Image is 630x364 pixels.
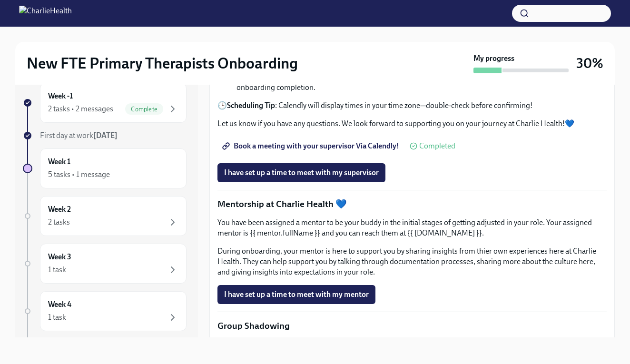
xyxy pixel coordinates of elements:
p: 🕒 : Calendly will display times in your time zone—double-check before confirming! [217,100,607,111]
span: Book a meeting with your supervisor Via Calendly! [224,141,399,151]
div: 2 tasks [48,217,70,227]
p: Let us know if you have any questions. We look forward to supporting you on your journey at Charl... [217,118,607,129]
p: Mentorship at Charlie Health 💙 [217,198,607,210]
strong: My progress [473,53,514,64]
h2: New FTE Primary Therapists Onboarding [27,54,298,73]
span: Complete [125,106,163,113]
button: I have set up a time to meet with my mentor [217,285,375,304]
img: CharlieHealth [19,6,72,21]
h6: Week 4 [48,299,71,310]
div: 2 tasks • 2 messages [48,104,113,114]
a: Week 31 task [23,244,187,284]
div: 1 task [48,312,66,323]
a: Book a meeting with your supervisor Via Calendly! [217,137,406,156]
a: Week 41 task [23,291,187,331]
span: First day at work [40,131,118,140]
h3: 30% [576,55,603,72]
span: Completed [419,142,455,150]
a: Week 15 tasks • 1 message [23,148,187,188]
a: First day at work[DATE] [23,130,187,141]
span: I have set up a time to meet with my mentor [224,290,369,299]
h6: Week -1 [48,91,73,101]
a: Week 22 tasks [23,196,187,236]
h6: Week 3 [48,252,71,262]
div: 1 task [48,265,66,275]
a: Week -12 tasks • 2 messagesComplete [23,83,187,123]
h6: Week 1 [48,157,70,167]
strong: Scheduling Tip [227,101,275,110]
h6: Week 2 [48,204,71,215]
span: I have set up a time to meet with my supervisor [224,168,379,177]
strong: [DATE] [93,131,118,140]
p: Group Shadowing [217,320,607,332]
p: You have been assigned a mentor to be your buddy in the initial stages of getting adjusted in you... [217,217,607,238]
p: During onboarding, your mentor is here to support you by sharing insights from thier own experien... [217,246,607,277]
button: I have set up a time to meet with my supervisor [217,163,385,182]
div: 5 tasks • 1 message [48,169,110,180]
